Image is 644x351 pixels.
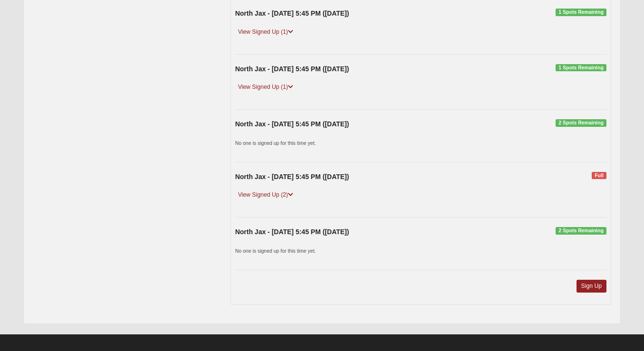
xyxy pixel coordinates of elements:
[235,120,349,128] strong: North Jax - [DATE] 5:45 PM ([DATE])
[556,119,606,127] span: 2 Spots Remaining
[235,9,349,17] strong: North Jax - [DATE] 5:45 PM ([DATE])
[235,248,316,254] small: No one is signed up for this time yet.
[556,64,606,72] span: 1 Spots Remaining
[235,190,296,200] a: View Signed Up (2)
[235,140,316,146] small: No one is signed up for this time yet.
[577,280,607,293] a: Sign Up
[235,82,296,92] a: View Signed Up (1)
[235,228,349,236] strong: North Jax - [DATE] 5:45 PM ([DATE])
[556,227,606,235] span: 2 Spots Remaining
[235,65,349,73] strong: North Jax - [DATE] 5:45 PM ([DATE])
[556,9,606,16] span: 1 Spots Remaining
[235,27,296,37] a: View Signed Up (1)
[592,172,606,180] span: Full
[235,173,349,180] strong: North Jax - [DATE] 5:45 PM ([DATE])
